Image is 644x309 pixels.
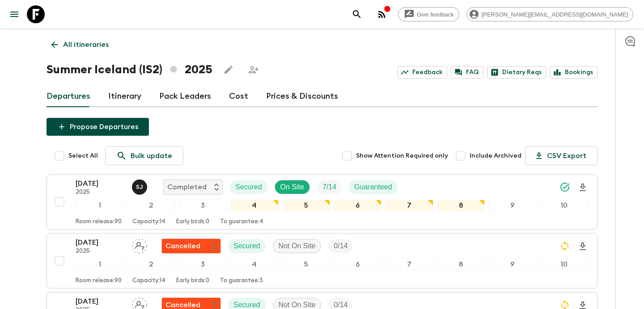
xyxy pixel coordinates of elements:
span: Show Attention Required only [356,151,448,160]
p: [DATE] [76,178,125,189]
div: Flash Pack cancellation [161,238,221,254]
a: Departures [47,86,90,107]
p: Room release: 90 [76,218,122,225]
div: 1 [76,200,123,211]
p: [DATE] [76,237,125,248]
p: On Site [280,182,304,192]
div: 8 [437,200,485,211]
button: Edit this itinerary [220,61,237,79]
p: Secured [235,182,262,192]
div: 9 [488,200,536,211]
svg: Sync Required - Changes detected [559,241,570,251]
a: Itinerary [108,86,141,107]
p: Not On Site [279,241,316,251]
div: 7 [385,259,433,270]
div: Trip Fill [317,180,342,194]
div: 4 [230,200,278,211]
div: 9 [488,259,536,270]
div: 10 [540,259,588,270]
a: All itineraries [47,36,114,54]
div: 5 [282,259,330,270]
span: Assign pack leader [132,241,147,248]
div: [PERSON_NAME][EMAIL_ADDRESS][DOMAIN_NAME] [466,7,633,21]
p: Secured [233,241,260,251]
a: Bulk update [105,146,183,165]
p: 7 / 14 [322,182,336,192]
div: Not On Site [273,239,322,253]
a: FAQ [451,66,483,79]
p: 2025 [76,189,125,196]
svg: Download Onboarding [577,241,588,252]
a: Prices & Discounts [266,86,338,107]
div: 6 [334,200,381,211]
span: Include Archived [470,151,521,160]
button: search adventures [348,5,366,23]
p: To guarantee: 3 [220,277,263,284]
div: 7 [385,200,433,211]
span: Share this itinerary [245,61,263,79]
div: Secured [230,180,267,194]
p: 2025 [76,248,125,255]
svg: Synced Successfully [559,182,570,192]
span: Assign pack leader [132,300,147,307]
button: CSV Export [525,146,597,165]
p: Room release: 90 [76,277,122,284]
button: menu [5,5,23,23]
div: 6 [334,259,381,270]
p: Capacity: 14 [132,277,165,284]
div: 3 [179,200,227,211]
div: Secured [228,239,266,253]
a: Cost [229,86,248,107]
a: Feedback [397,66,447,79]
p: Early birds: 0 [176,218,209,225]
div: 10 [540,200,588,211]
a: Pack Leaders [159,86,211,107]
h1: Summer Iceland (IS2) 2025 [47,61,212,79]
div: Trip Fill [328,239,353,253]
p: Guaranteed [354,182,392,192]
span: [PERSON_NAME][EMAIL_ADDRESS][DOMAIN_NAME] [477,11,633,18]
p: Early birds: 0 [176,277,209,284]
span: Give feedback [412,11,459,18]
p: Bulk update [131,150,172,161]
a: Bookings [550,66,597,79]
p: Capacity: 14 [132,218,165,225]
div: 3 [179,259,227,270]
p: Cancelled [165,241,200,251]
p: 0 / 14 [334,241,347,251]
div: 4 [230,259,278,270]
div: 2 [127,200,175,211]
a: Dietary Reqs [487,66,546,79]
p: To guarantee: 4 [220,218,263,225]
p: [DATE] [76,296,125,307]
div: On Site [275,180,310,194]
svg: Download Onboarding [577,182,588,193]
div: 8 [437,259,485,270]
p: All itineraries [63,39,109,50]
p: Completed [167,182,207,192]
span: Select All [68,151,98,160]
span: Svavar Jónatansson [132,182,149,189]
div: 5 [282,200,330,211]
button: Propose Departures [47,118,149,136]
button: [DATE]2025Svavar JónatanssonCompletedSecuredOn SiteTrip FillGuaranteed12345678910Room release:90C... [47,174,597,230]
a: Give feedback [398,7,459,21]
button: [DATE]2025Assign pack leaderFlash Pack cancellationSecuredNot On SiteTrip Fill12345678910Room rel... [47,233,597,288]
div: 1 [76,259,123,270]
div: 2 [127,259,175,270]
